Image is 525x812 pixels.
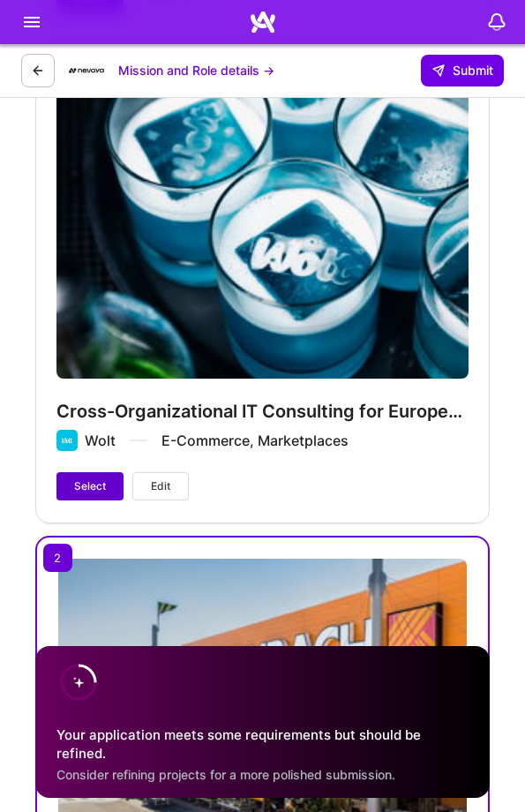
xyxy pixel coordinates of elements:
button: Submit [421,55,504,86]
i: icon Menu [21,11,42,33]
h4: Your application meets some requirements but should be refined. [56,725,469,763]
span: Consider refining projects for a more polished submission. [56,767,395,782]
i: icon LeftArrowDark [31,64,45,78]
img: Home [251,10,275,34]
span: Select [74,478,106,494]
button: Select [56,472,124,500]
img: Company Logo [69,68,104,74]
button: Mission and Role details → [118,63,274,79]
img: bell [479,4,514,40]
div: null [421,55,504,86]
i: icon SendLight [431,64,446,78]
span: Edit [151,478,170,494]
button: Edit [132,472,189,500]
span: Submit [431,62,493,79]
